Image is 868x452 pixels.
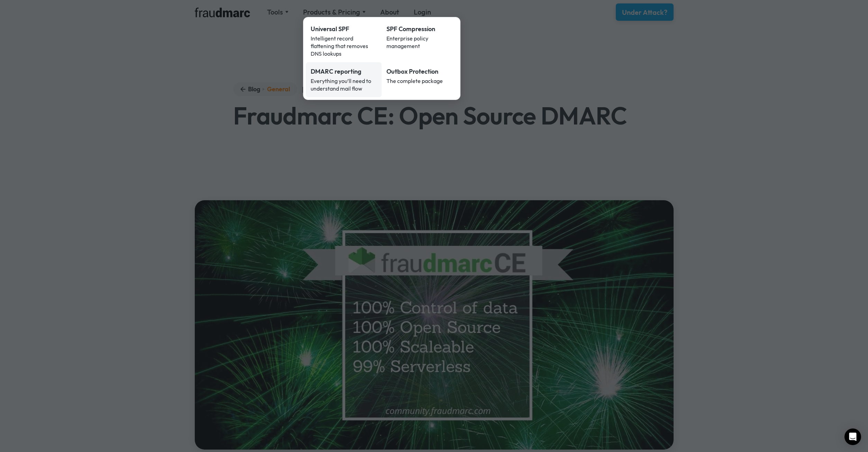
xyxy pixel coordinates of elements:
a: SPF CompressionEnterprise policy management [382,20,458,62]
div: Outbox Protection [386,67,453,76]
div: Enterprise policy management [386,35,453,50]
div: The complete package [386,77,453,85]
a: Outbox ProtectionThe complete package [382,62,458,97]
div: SPF Compression [386,25,453,34]
div: Universal SPF [311,25,377,34]
div: Open Intercom Messenger [844,428,861,445]
div: Everything you’ll need to understand mail flow [311,77,377,92]
a: Universal SPFIntelligent record flattening that removes DNS lookups [306,20,382,62]
div: DMARC reporting [311,67,377,76]
nav: Products & Pricing [303,17,460,100]
div: Intelligent record flattening that removes DNS lookups [311,35,377,57]
a: DMARC reportingEverything you’ll need to understand mail flow [306,62,382,97]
